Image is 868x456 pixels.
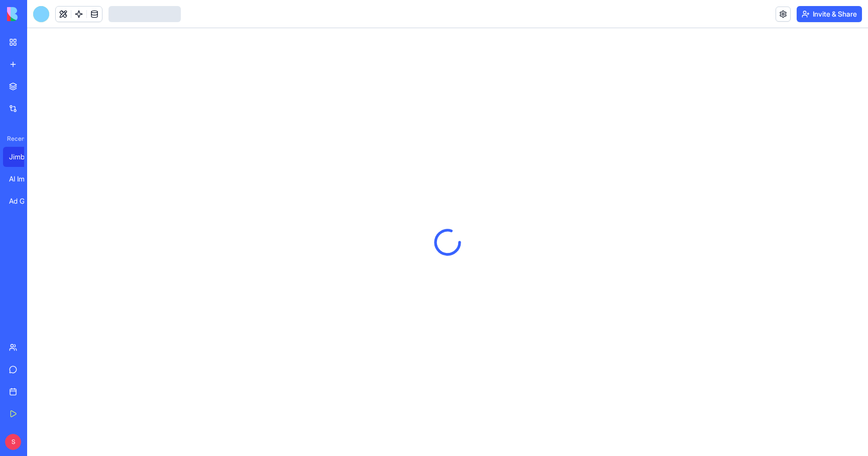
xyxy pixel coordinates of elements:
button: Invite & Share [797,6,862,22]
div: Jimbo Brand Assistant [9,152,37,162]
span: S [5,434,21,450]
div: AI Image Editor [9,174,37,184]
a: AI Image Editor [3,169,43,189]
span: Recent [3,135,24,143]
div: Ad Generation Studio [9,196,37,206]
img: logo [7,7,69,21]
a: Ad Generation Studio [3,191,43,211]
a: Jimbo Brand Assistant [3,147,43,167]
